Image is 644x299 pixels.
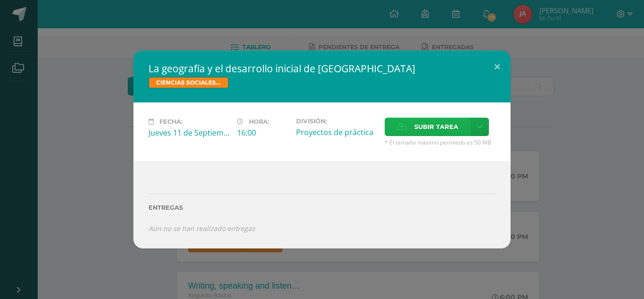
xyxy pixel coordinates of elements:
[414,118,458,136] span: Subir tarea
[159,118,182,125] span: Fecha:
[249,118,269,125] span: Hora:
[149,77,229,88] span: CIENCIAS SOCIALES, FORMACIÓN CIUDADANA E INTERCULTURALIDAD
[296,127,377,137] div: Proyectos de práctica
[149,224,255,233] i: Aún no se han realizado entregas
[385,138,495,146] span: * El tamaño máximo permitido es 50 MB
[149,204,495,211] label: Entregas
[149,62,495,75] h2: La geografía y el desarrollo inicial de [GEOGRAPHIC_DATA]
[484,51,511,83] button: Close (Esc)
[149,128,230,138] div: Jueves 11 de Septiembre
[237,128,289,138] div: 16:00
[296,118,377,125] label: División:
